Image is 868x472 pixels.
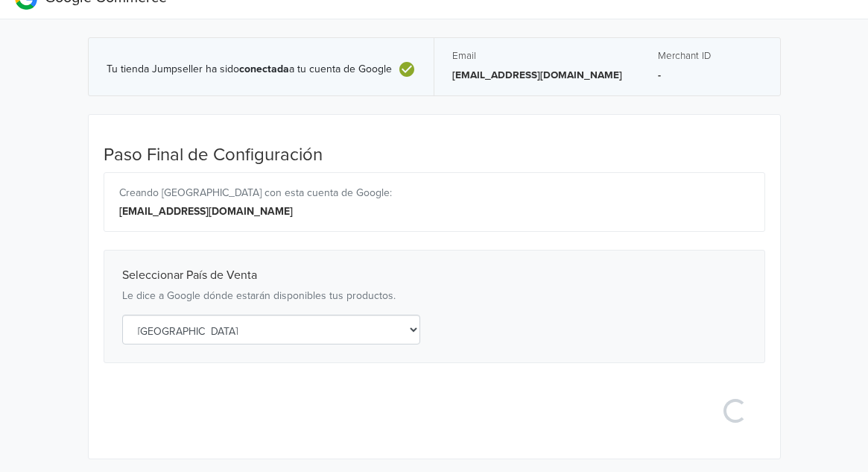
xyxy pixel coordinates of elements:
[658,68,762,83] p: -
[239,63,289,75] b: conectada
[122,289,747,303] p: Le dice a Google dónde estarán disponibles tus productos.
[658,50,762,62] h5: Merchant ID
[104,145,765,166] h4: Paso Final de Configuración
[452,68,622,83] p: [EMAIL_ADDRESS][DOMAIN_NAME]
[119,185,750,201] div: Creando [GEOGRAPHIC_DATA] con esta cuenta de Google:
[452,50,622,62] h5: Email
[107,63,392,76] span: Tu tienda Jumpseller ha sido a tu cuenta de Google
[122,268,747,283] h4: Seleccionar País de Venta
[119,204,750,219] div: [EMAIL_ADDRESS][DOMAIN_NAME]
